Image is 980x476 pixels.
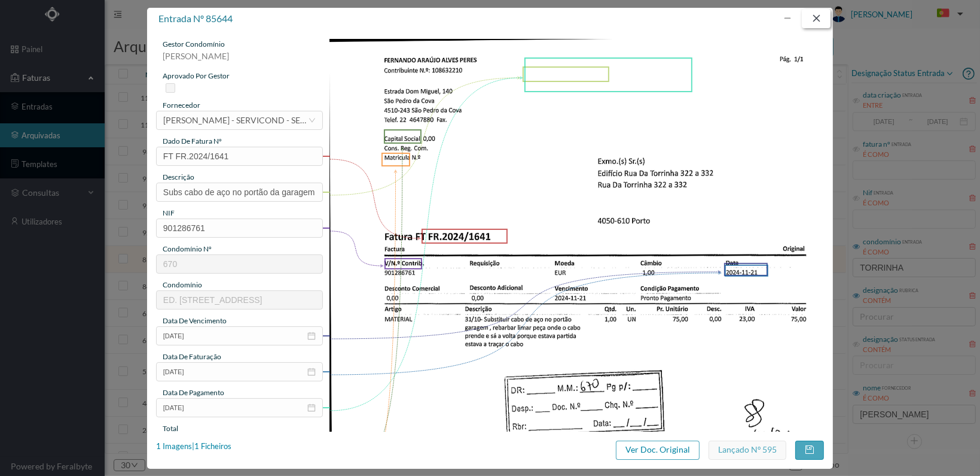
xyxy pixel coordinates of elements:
span: data de pagamento [163,388,224,397]
span: dado de fatura nº [163,137,222,145]
span: condomínio [163,280,202,289]
span: fornecedor [163,101,200,110]
i: icon: down [309,117,316,124]
i: icon: calendar [307,404,316,412]
div: [PERSON_NAME] [156,50,323,71]
button: Ver Doc. Original [616,441,700,460]
span: data de vencimento [163,316,227,325]
button: Lançado nº 595 [709,441,786,460]
span: NIF [163,208,175,217]
i: icon: calendar [307,368,316,376]
button: PT [927,4,968,23]
div: FERNANDO ARAÚJO ALVES - SERVICOND - SERVIÇOS EM CONDOMÍNIOS [163,111,308,129]
span: total [163,424,178,433]
span: condomínio nº [163,244,212,253]
div: 1 Imagens | 1 Ficheiros [156,441,231,453]
span: entrada nº 85644 [158,13,233,24]
span: data de faturação [163,352,221,361]
span: descrição [163,172,194,181]
span: gestor condomínio [163,40,225,48]
span: aprovado por gestor [163,71,230,80]
i: icon: calendar [307,332,316,340]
